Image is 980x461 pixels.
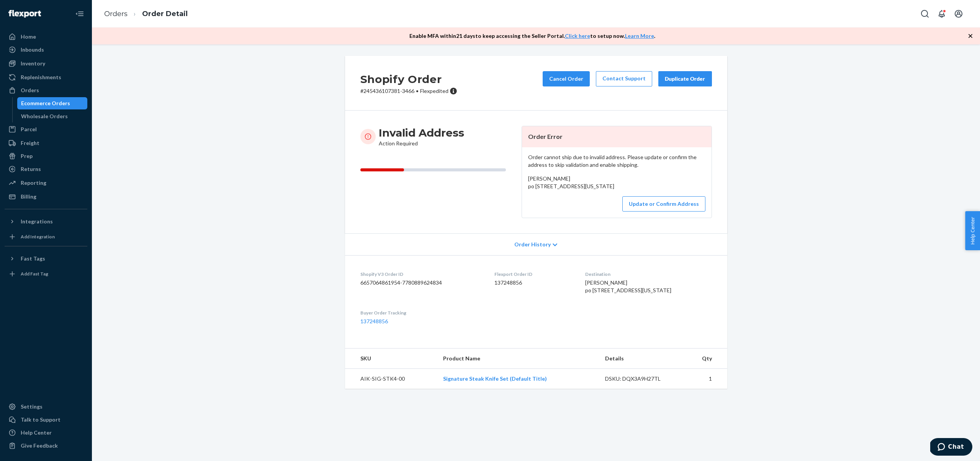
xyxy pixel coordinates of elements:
[21,270,48,277] div: Add Fast Tag
[360,310,483,316] dt: Buyer Order Tracking
[8,10,41,18] img: Flexport logo
[360,71,457,87] h2: Shopify Order
[5,84,87,96] a: Orders
[522,126,712,147] header: Order Error
[5,401,87,413] a: Settings
[622,196,705,212] button: Update or Confirm Address
[917,6,933,21] button: Open Search Box
[142,10,188,18] a: Order Detail
[21,112,68,120] div: Wholesale Orders
[21,99,70,107] div: Ecommerce Orders
[5,252,87,265] button: Fast Tags
[528,153,705,169] p: Order cannot ship due to invalid address. Please update or confirm the address to skip validation...
[514,241,551,248] span: Order History
[665,75,705,83] div: Duplicate Order
[599,349,683,369] th: Details
[5,137,87,149] a: Freight
[5,44,87,56] a: Inbounds
[683,369,727,389] td: 1
[934,6,949,21] button: Open notifications
[21,218,53,225] div: Integrations
[72,6,87,21] button: Close Navigation
[683,349,727,369] th: Qty
[658,71,712,86] button: Duplicate Order
[104,10,128,18] a: Orders
[360,318,388,324] a: 137248856
[21,179,46,187] div: Reporting
[21,403,43,411] div: Settings
[5,71,87,83] a: Replenishments
[21,416,61,424] div: Talk to Support
[585,271,712,277] dt: Destination
[5,414,87,426] button: Talk to Support
[5,123,87,135] a: Parcel
[21,255,45,262] div: Fast Tags
[21,165,41,173] div: Returns
[565,33,590,39] a: Click here
[5,215,87,228] button: Integrations
[494,279,573,287] dd: 137248856
[930,438,972,457] iframe: Opens a widget where you can chat to one of our agents
[5,440,87,452] button: Give Feedback
[420,88,448,94] span: Flexpedited
[379,126,464,147] div: Action Required
[21,46,44,54] div: Inbounds
[17,110,88,122] a: Wholesale Orders
[21,33,36,41] div: Home
[5,231,87,243] a: Add Integration
[5,191,87,203] a: Billing
[21,73,61,81] div: Replenishments
[21,233,55,240] div: Add Integration
[5,268,87,280] a: Add Fast Tag
[437,349,599,369] th: Product Name
[494,271,573,277] dt: Flexport Order ID
[951,6,966,21] button: Open account menu
[5,177,87,189] a: Reporting
[965,211,980,250] button: Help Center
[416,88,419,94] span: •
[443,375,547,382] a: Signature Steak Knife Set (Default Title)
[21,139,39,147] div: Freight
[409,32,655,40] p: Enable MFA within 21 days to keep accessing the Seller Portal. to setup now. .
[596,71,652,86] a: Contact Support
[605,375,677,383] div: DSKU: DQX3A9H27TL
[5,31,87,43] a: Home
[21,125,37,133] div: Parcel
[21,86,39,94] div: Orders
[5,163,87,175] a: Returns
[21,60,45,67] div: Inventory
[5,427,87,439] a: Help Center
[17,97,88,109] a: Ecommerce Orders
[585,279,671,293] span: [PERSON_NAME] po [STREET_ADDRESS][US_STATE]
[345,349,437,369] th: SKU
[625,33,654,39] a: Learn More
[543,71,590,86] button: Cancel Order
[5,150,87,162] a: Prep
[528,175,614,189] span: [PERSON_NAME] po [STREET_ADDRESS][US_STATE]
[5,57,87,70] a: Inventory
[345,369,437,389] td: AIK-SIG-STK4-00
[360,271,483,277] dt: Shopify V3 Order ID
[21,152,33,160] div: Prep
[360,279,483,287] dd: 6657064861954-7780889624834
[379,126,464,140] h3: Invalid Address
[98,3,194,25] ol: breadcrumbs
[360,87,457,95] p: # 245436107381-3466
[21,442,58,450] div: Give Feedback
[21,429,52,437] div: Help Center
[21,193,36,200] div: Billing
